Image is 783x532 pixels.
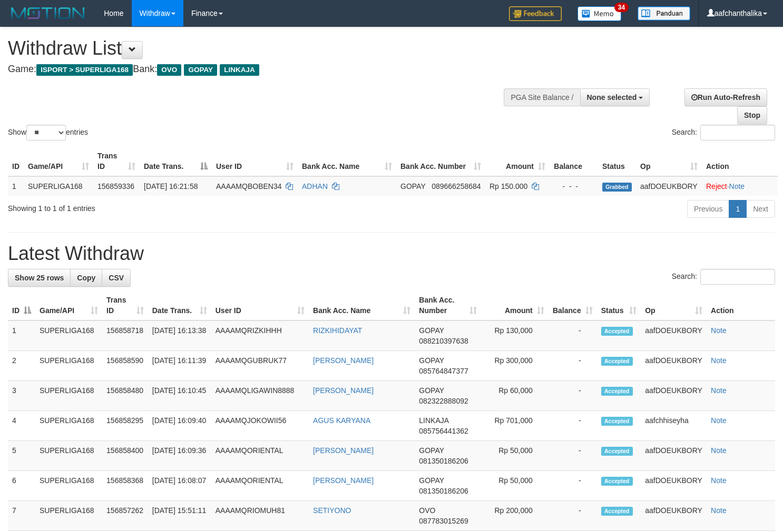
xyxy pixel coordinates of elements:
[35,320,102,351] td: SUPERLIGA168
[702,146,778,176] th: Action
[481,411,549,441] td: Rp 701,000
[93,146,140,176] th: Trans ID: activate to sort column ascending
[700,125,775,140] input: Search:
[26,125,66,140] select: Showentries
[102,441,148,471] td: 156858400
[15,274,64,282] span: Show 25 rows
[102,269,131,287] a: CSV
[313,506,351,515] a: SETIYONO
[8,125,88,140] label: Show entries
[641,320,707,351] td: aafDOEUKBORY
[641,441,707,471] td: aafDOEUKBORY
[148,441,211,471] td: [DATE] 16:09:36
[711,356,727,365] a: Note
[641,290,707,320] th: Op: activate to sort column ascending
[8,351,35,381] td: 2
[549,501,597,531] td: -
[313,476,374,485] a: [PERSON_NAME]
[8,320,35,351] td: 1
[148,381,211,411] td: [DATE] 16:10:45
[601,387,633,396] span: Accepted
[313,446,374,455] a: [PERSON_NAME]
[396,146,485,176] th: Bank Acc. Number: activate to sort column ascending
[8,501,35,531] td: 7
[211,290,309,320] th: User ID: activate to sort column ascending
[729,182,745,190] a: Note
[481,290,549,320] th: Amount: activate to sort column ascending
[8,381,35,411] td: 3
[641,411,707,441] td: aafchhiseyha
[8,269,71,287] a: Show 25 rows
[419,427,468,435] span: Copy 085756441362 to clipboard
[601,357,633,366] span: Accepted
[212,146,298,176] th: User ID: activate to sort column ascending
[8,243,775,264] h1: Latest Withdraw
[419,397,468,405] span: Copy 082322888092 to clipboard
[8,199,318,214] div: Showing 1 to 1 of 1 entries
[432,182,481,190] span: Copy 089666258684 to clipboard
[672,269,775,285] label: Search:
[144,182,198,190] span: [DATE] 16:21:58
[211,471,309,501] td: AAAAMQORIENTAL
[549,351,597,381] td: -
[481,471,549,501] td: Rp 50,000
[601,417,633,426] span: Accepted
[509,6,562,21] img: Feedback.jpg
[549,411,597,441] td: -
[211,411,309,441] td: AAAAMQJOKOWII56
[313,386,374,395] a: [PERSON_NAME]
[184,64,217,76] span: GOPAY
[597,290,641,320] th: Status: activate to sort column ascending
[602,183,632,192] span: Grabbed
[148,320,211,351] td: [DATE] 16:13:38
[35,351,102,381] td: SUPERLIGA168
[485,146,550,176] th: Amount: activate to sort column ascending
[481,441,549,471] td: Rp 50,000
[8,290,35,320] th: ID: activate to sort column descending
[598,146,636,176] th: Status
[36,64,133,76] span: ISPORT > SUPERLIGA168
[102,351,148,381] td: 156858590
[8,441,35,471] td: 5
[419,416,448,425] span: LINKAJA
[549,290,597,320] th: Balance: activate to sort column ascending
[504,88,580,106] div: PGA Site Balance /
[702,176,778,196] td: ·
[70,269,102,287] a: Copy
[102,471,148,501] td: 156858368
[8,411,35,441] td: 4
[737,106,767,124] a: Stop
[309,290,415,320] th: Bank Acc. Name: activate to sort column ascending
[481,320,549,351] td: Rp 130,000
[419,517,468,525] span: Copy 087783015269 to clipboard
[97,182,134,190] span: 156859336
[614,3,629,12] span: 34
[8,5,88,21] img: MOTION_logo.png
[419,337,468,345] span: Copy 088210397638 to clipboard
[109,274,124,282] span: CSV
[102,501,148,531] td: 156857262
[706,182,727,190] a: Reject
[481,501,549,531] td: Rp 200,000
[211,320,309,351] td: AAAAMQRIZKIHHH
[24,176,93,196] td: SUPERLIGA168
[711,386,727,395] a: Note
[711,476,727,485] a: Note
[35,290,102,320] th: Game/API: activate to sort column ascending
[211,351,309,381] td: AAAAMQGUBRUK77
[550,146,598,176] th: Balance
[8,38,512,59] h1: Withdraw List
[35,411,102,441] td: SUPERLIGA168
[77,274,95,282] span: Copy
[8,146,24,176] th: ID
[636,176,702,196] td: aafDOEUKBORY
[419,506,435,515] span: OVO
[8,64,512,75] h4: Game: Bank:
[711,446,727,455] a: Note
[35,381,102,411] td: SUPERLIGA168
[687,200,729,218] a: Previous
[400,182,425,190] span: GOPAY
[549,320,597,351] td: -
[490,182,527,190] span: Rp 150.000
[481,351,549,381] td: Rp 300,000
